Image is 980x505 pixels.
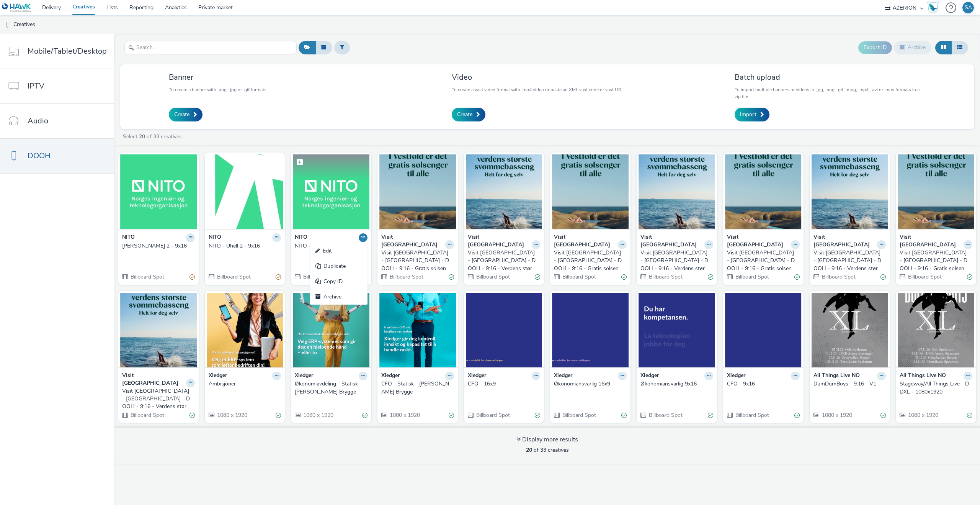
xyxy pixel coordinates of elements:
[812,154,888,229] img: Visit Vestfold - Barcelona - DOOH - 9:16 - Verdens største svømmebasseng visual
[907,273,942,280] span: Billboard Spot
[640,372,659,380] strong: Xledger
[169,86,268,93] p: To create a banner with .png, .jpg or .gif formats.
[812,293,888,367] img: DumDumBoys - 9:16 - V1 visual
[900,249,969,272] div: Visit [GEOGRAPHIC_DATA] - [GEOGRAPHIC_DATA] - DOOH - 9:16 - Gratis solsenger
[927,2,942,14] a: Hawk Academy
[302,273,337,280] span: Billboard Spot
[189,412,195,420] div: Valid
[727,380,797,388] div: CFO - 9x16
[794,412,800,420] div: Valid
[554,372,572,380] strong: Xledger
[813,249,886,272] a: Visit [GEOGRAPHIC_DATA] - [GEOGRAPHIC_DATA] - DOOH - 9:16 - Verdens største svømmebasseng
[727,249,800,272] a: Visit [GEOGRAPHIC_DATA] - [GEOGRAPHIC_DATA] - DOOH - 9:16 - Gratis solsenger
[898,293,974,367] img: Stageway/All Things Live - DDXL - 1080x1920 visual
[735,412,769,419] span: Billboard Spot
[517,435,578,444] div: Display more results
[735,273,769,280] span: Billboard Spot
[28,115,48,126] span: Audio
[452,72,625,82] h3: Video
[449,412,454,420] div: Valid
[468,372,486,380] strong: Xledger
[898,154,974,229] img: Visit Vestfold - Alicante - DOOH - 9:16 - Gratis solsenger visual
[727,372,745,380] strong: Xledger
[900,372,946,380] strong: All Things Live NO
[209,242,281,250] a: NITO - Uhell 2 - 9x16
[452,86,625,93] p: To create a vast video format with .mp4 video or paste an XML vast code or vast URL.
[122,133,185,140] a: Select of 33 creatives
[554,249,624,272] div: Visit [GEOGRAPHIC_DATA] - [GEOGRAPHIC_DATA] - DOOH - 9:16 - Gratis solsenger
[552,154,629,229] img: Visit Vestfold - Las Palmas - DOOH - 9:16 - Gratis solsenger visual
[122,242,192,250] div: [PERSON_NAME] 2 - 9x16
[209,242,278,250] div: NITO - Uhell 2 - 9x16
[124,41,297,54] input: Search...
[209,233,221,242] strong: NITO
[276,273,281,281] div: Partially valid
[475,273,510,280] span: Billboard Spot
[535,412,540,420] div: Valid
[28,80,44,92] span: IPTV
[381,233,443,249] strong: Visit [GEOGRAPHIC_DATA]
[907,412,938,419] span: 1080 x 1920
[821,273,856,280] span: Billboard Spot
[293,293,369,367] img: Økonomiavdeling - Statisk - Aker Brygge visual
[900,233,962,249] strong: Visit [GEOGRAPHIC_DATA]
[209,372,227,380] strong: Xledger
[554,233,616,249] strong: Visit [GEOGRAPHIC_DATA]
[621,273,627,281] div: Valid
[554,380,624,388] div: Økonomiansvarlig 16x9
[207,154,283,229] img: NITO - Uhell 2 - 9x16 visual
[207,293,283,367] img: Ambisjoner visual
[894,41,931,54] button: Archive
[813,380,883,388] div: DumDumBoys - 9:16 - V1
[554,249,627,272] a: Visit [GEOGRAPHIC_DATA] - [GEOGRAPHIC_DATA] - DOOH - 9:16 - Gratis solsenger
[468,233,530,249] strong: Visit [GEOGRAPHIC_DATA]
[468,380,537,388] div: CFO - 16x9
[554,380,627,388] a: Økonomiansvarlig 16x9
[935,41,952,54] button: Grid
[28,46,107,57] span: Mobile/Tablet/Desktop
[735,108,769,121] a: Import
[735,72,926,82] h3: Batch upload
[794,273,800,281] div: Valid
[648,273,683,280] span: Billboard Spot
[310,243,367,259] a: Edit
[310,259,367,274] a: Duplicate
[740,111,756,118] span: Import
[927,2,939,14] img: Hawk Academy
[640,249,713,272] a: Visit [GEOGRAPHIC_DATA] - [GEOGRAPHIC_DATA] - DOOH - 9:16 - Verdens største svømmebasseng
[293,154,369,229] img: NITO - CV - 9x16 visual
[640,380,710,388] div: Økonomiansvarlig 9x16
[562,412,596,419] span: Billboard Spot
[379,154,456,229] img: Visit Vestfold - Malaga - DOOH - 9:16 - Gratis solsenger visual
[727,249,797,272] div: Visit [GEOGRAPHIC_DATA] - [GEOGRAPHIC_DATA] - DOOH - 9:16 - Gratis solsenger
[209,380,281,388] a: Ambisjoner
[295,372,313,380] strong: Xledger
[169,108,203,121] a: Create
[310,289,367,305] a: Archive
[457,111,472,118] span: Create
[967,412,972,420] div: Valid
[640,380,713,388] a: Økonomiansvarlig 9x16
[2,3,31,13] img: undefined Logo
[381,249,454,272] a: Visit [GEOGRAPHIC_DATA] - [GEOGRAPHIC_DATA] - DOOH - 9:16 - Gratis solsenger
[189,273,195,281] div: Partially valid
[362,412,367,420] div: Valid
[880,273,886,281] div: Valid
[900,380,972,396] a: Stageway/All Things Live - DDXL - 1080x1920
[381,380,451,396] div: CFO - Statisk - [PERSON_NAME] Brygge
[466,154,542,229] img: Visit Vestfold - Malaga - DOOH - 9:16 - Verdens størst svømmebasseng visual
[209,380,278,388] div: Ambisjoner
[708,273,713,281] div: Valid
[139,133,145,140] strong: 20
[727,380,800,388] a: CFO - 9x16
[900,249,972,272] a: Visit [GEOGRAPHIC_DATA] - [GEOGRAPHIC_DATA] - DOOH - 9:16 - Gratis solsenger
[526,446,569,454] span: of 33 creatives
[552,293,629,367] img: Økonomiansvarlig 16x9 visual
[727,233,789,249] strong: Visit [GEOGRAPHIC_DATA]
[130,412,164,419] span: Billboard Spot
[295,242,364,250] div: NITO - CV - 9x16
[295,233,307,242] strong: NITO
[880,412,886,420] div: Valid
[122,387,192,411] div: Visit [GEOGRAPHIC_DATA] - [GEOGRAPHIC_DATA] - DOOH - 9:16 - Verdens største svømmebasseng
